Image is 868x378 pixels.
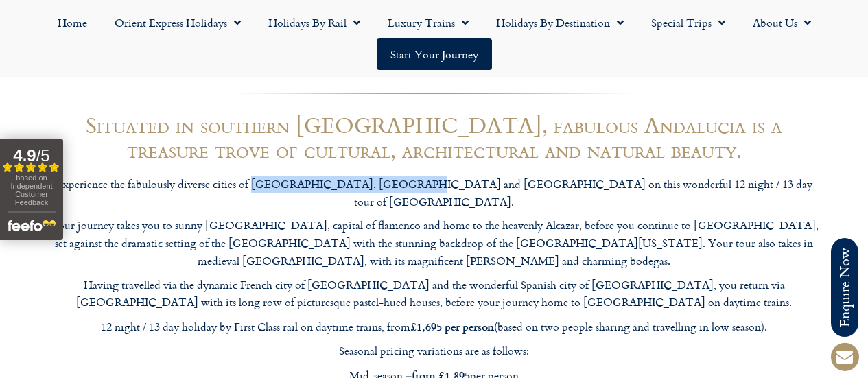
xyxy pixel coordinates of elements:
[50,276,819,311] p: Having travelled via the dynamic French city of [GEOGRAPHIC_DATA] and the wonderful Spanish city ...
[739,7,825,38] a: About Us
[50,342,819,360] p: Seasonal pricing variations are as follows:
[50,217,819,270] p: Your journey takes you to sunny [GEOGRAPHIC_DATA], capital of flamenco and home to the heavenly A...
[482,7,637,38] a: Holidays by Destination
[50,176,819,211] p: Experience the fabulously diverse cities of [GEOGRAPHIC_DATA], [GEOGRAPHIC_DATA] and [GEOGRAPHIC_...
[255,7,374,38] a: Holidays by Rail
[377,38,492,70] a: Start your Journey
[7,7,861,70] nav: Menu
[50,318,819,336] p: 12 night / 13 day holiday by First Class rail on daytime trains, from (based on two people sharin...
[50,113,819,162] h1: Situated in southern [GEOGRAPHIC_DATA], fabulous Andalucia is a treasure trove of cultural, archi...
[637,7,739,38] a: Special Trips
[374,7,482,38] a: Luxury Trains
[44,7,101,38] a: Home
[101,7,255,38] a: Orient Express Holidays
[410,318,494,334] strong: £1,695 per person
